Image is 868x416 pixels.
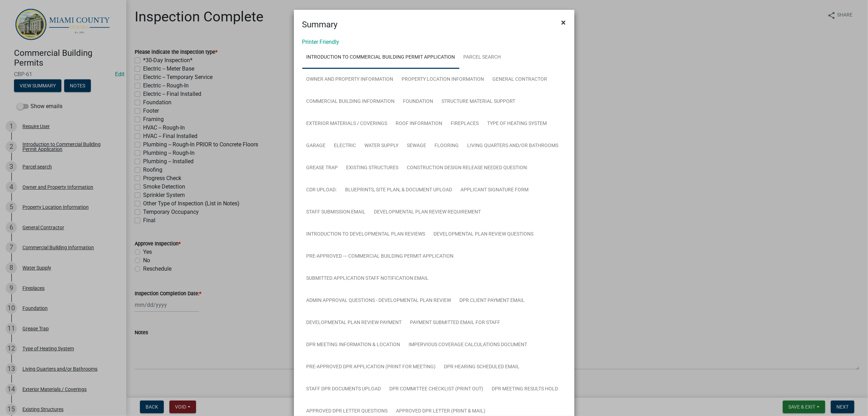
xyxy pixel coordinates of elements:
span: × [561,18,566,27]
a: Structure Material Support [438,91,520,113]
a: Owner and Property Information [302,68,398,91]
a: Pre-Approved --- Commercial Building Permit Application [302,245,458,268]
button: Close [556,13,572,32]
a: DPR Meeting Information & Location [302,334,405,356]
a: Water Supply [361,135,403,157]
a: Developmental Plan Review Payment [302,312,406,334]
a: DPR Hearing Scheduled Email [440,356,524,378]
a: Flooring [431,135,463,157]
a: Type of Heating System [483,113,551,135]
a: Impervious Coverage Calculations Document [405,334,532,356]
a: Roof Information [392,113,447,135]
a: Construction Design Release Needed Question: [403,157,532,179]
a: Foundation [399,91,438,113]
a: Property Location Information [398,68,489,91]
a: Grease Trap [302,157,342,179]
a: Printer Friendly [302,39,339,45]
a: Introduction to Commercial Building Permit Application [302,46,459,69]
a: Staff DPR Documents Upload [302,378,385,401]
a: Sewage [403,135,431,157]
a: DPR Committee Checklist (Print Out) [385,378,488,401]
a: Developmental Plan Review Requirement [370,201,485,224]
a: Living Quarters and/or Bathrooms [463,135,563,157]
a: Admin Approval Questions - Developmental Plan Review [302,290,456,312]
a: Staff Submission Email [302,201,370,224]
a: Existing Structures [342,157,403,179]
a: CDR Upload: [302,179,341,202]
a: Garage [302,135,330,157]
a: Submitted Application Staff Notification Email [302,268,433,290]
a: Introduction to Developmental Plan Reviews [302,223,430,246]
a: DPR Meeting Results Hold [488,378,563,401]
a: Blueprints, Site Plan, & Document Upload [341,179,457,202]
a: Applicant Signature Form [457,179,533,202]
a: Pre-Approved DPR Application (Print for Meeting) [302,356,440,378]
a: Payment Submitted Email for Staff [406,312,505,334]
a: DPR Client Payment Email [456,290,529,312]
a: Parcel search [459,46,505,69]
a: Developmental Plan Review Questions [430,223,538,246]
a: Electric [330,135,361,157]
h4: Summary [302,18,338,31]
a: Exterior Materials / Coverings [302,113,392,135]
a: Fireplaces [447,113,483,135]
a: Commercial Building Information [302,91,399,113]
a: General Contractor [489,68,552,91]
